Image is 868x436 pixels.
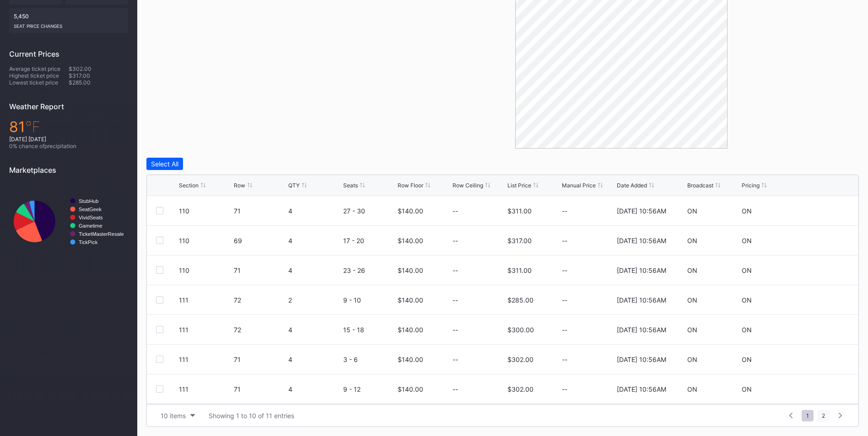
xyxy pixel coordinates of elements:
div: [DATE] 10:56AM [617,385,666,393]
div: $140.00 [398,296,423,304]
text: TickPick [79,239,98,245]
text: VividSeats [79,215,103,220]
div: 4 [288,207,341,215]
div: Weather Report [9,102,128,111]
div: 72 [234,326,286,334]
div: 72 [234,296,286,304]
div: $285.00 [507,296,534,304]
div: ON [742,207,752,215]
div: -- [562,385,615,393]
button: Select All [146,158,183,170]
div: seat price changes [14,20,124,29]
div: ON [742,237,752,245]
div: 111 [179,385,232,393]
div: $317.00 [69,72,128,79]
div: Showing 1 to 10 of 11 entries [209,412,294,420]
div: ON [742,385,752,393]
div: 110 [179,266,232,274]
div: $140.00 [398,326,423,334]
div: -- [562,296,615,304]
div: Row [234,182,245,189]
div: Current Prices [9,49,128,58]
div: $140.00 [398,385,423,393]
div: 4 [288,326,341,334]
div: 10 items [161,412,186,420]
text: StubHub [79,198,99,204]
div: ON [742,296,752,304]
div: -- [453,207,458,215]
div: -- [562,356,615,363]
div: 4 [288,356,341,363]
div: ON [687,385,697,393]
div: $311.00 [507,207,532,215]
div: 3 - 6 [343,356,396,363]
div: 23 - 26 [343,266,396,274]
div: ON [742,356,752,363]
div: 4 [288,385,341,393]
div: -- [562,326,615,334]
div: $285.00 [69,79,128,86]
div: Broadcast [687,182,713,189]
div: $140.00 [398,237,423,245]
div: Highest ticket price [9,72,69,79]
div: $302.00 [69,65,128,72]
span: ℉ [25,118,40,136]
div: Row Floor [398,182,423,189]
div: Average ticket price [9,65,69,72]
div: 69 [234,237,286,245]
svg: Chart title [9,181,128,261]
div: 4 [288,266,341,274]
div: Pricing [742,182,760,189]
div: $140.00 [398,207,423,215]
div: 2 [288,296,341,304]
div: $302.00 [507,356,534,363]
div: -- [453,237,458,245]
div: -- [562,207,615,215]
div: List Price [507,182,531,189]
div: 0 % chance of precipitation [9,143,128,149]
div: QTY [288,182,300,189]
div: Row Ceiling [453,182,483,189]
div: 71 [234,385,286,393]
div: [DATE] 10:56AM [617,266,666,274]
div: 27 - 30 [343,207,396,215]
div: $311.00 [507,266,532,274]
div: -- [453,266,458,274]
div: 17 - 20 [343,237,396,245]
div: [DATE] 10:56AM [617,237,666,245]
div: ON [742,266,752,274]
div: Section [179,182,199,189]
div: 15 - 18 [343,326,396,334]
div: ON [687,207,697,215]
span: 1 [802,410,814,421]
div: -- [453,385,458,393]
div: Manual Price [562,182,596,189]
div: 110 [179,207,232,215]
div: 110 [179,237,232,245]
div: $317.00 [507,237,532,245]
div: ON [687,237,697,245]
div: Marketplaces [9,165,128,175]
div: 71 [234,207,286,215]
div: [DATE] 10:56AM [617,356,666,363]
div: Select All [151,160,178,168]
div: 71 [234,266,286,274]
div: ON [687,326,697,334]
div: 81 [9,118,128,136]
div: ON [687,266,697,274]
span: 2 [817,410,830,421]
div: Date Added [617,182,647,189]
text: TicketMasterResale [79,231,124,237]
div: 9 - 12 [343,385,396,393]
div: -- [453,296,458,304]
div: 111 [179,356,232,363]
div: 5,450 [9,8,128,33]
text: SeatGeek [79,207,102,212]
div: [DATE] 10:56AM [617,296,666,304]
div: -- [562,266,615,274]
div: Lowest ticket price [9,79,69,86]
div: [DATE] 10:56AM [617,326,666,334]
div: ON [687,296,697,304]
div: -- [453,356,458,363]
button: 10 items [156,409,199,422]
